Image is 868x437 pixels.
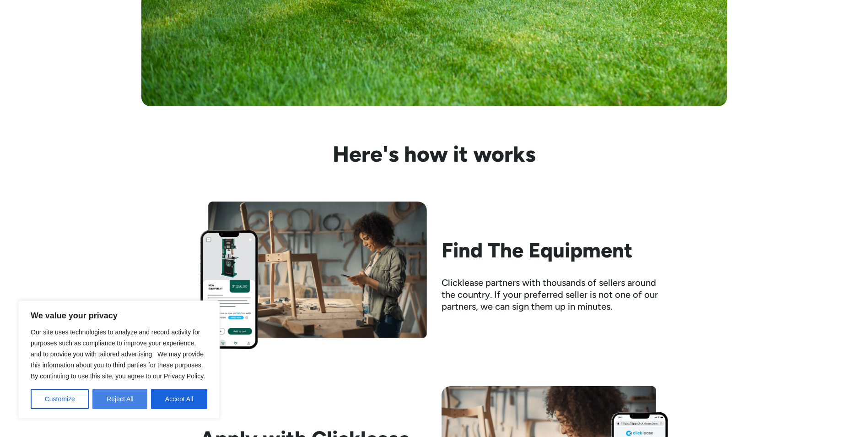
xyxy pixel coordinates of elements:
[92,389,147,409] button: Reject All
[200,202,427,349] img: Woman looking at her phone while standing beside her workbench with half assembled chair
[442,277,669,312] div: Clicklease partners with thousands of sellers around the country. If your preferred seller is not...
[18,300,220,419] div: We value your privacy
[31,310,207,321] p: We value your privacy
[200,143,669,165] h3: Here's how it works
[31,328,205,380] span: Our site uses technologies to analyze and record activity for purposes such as compliance to impr...
[442,238,669,262] h2: Find The Equipment
[151,389,207,409] button: Accept All
[31,389,89,409] button: Customize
